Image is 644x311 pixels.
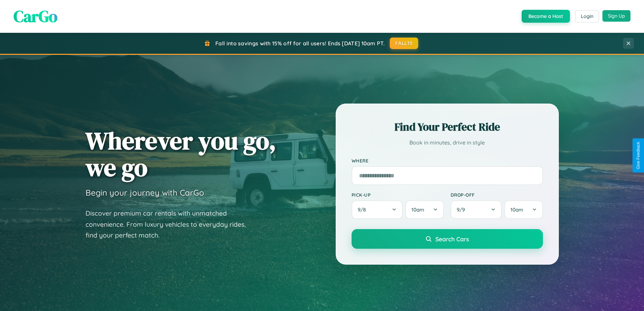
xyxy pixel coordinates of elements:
label: Where [352,158,543,163]
h2: Find Your Perfect Ride [352,119,543,134]
button: FALL15 [390,38,418,49]
span: 10am [510,206,523,213]
button: 10am [504,200,543,219]
span: Fall into savings with 15% off for all users! Ends [DATE] 10am PT. [215,40,385,47]
span: 10am [411,206,424,213]
h3: Begin your journey with CarGo [86,187,204,198]
button: 9/8 [352,200,403,219]
p: Book in minutes, drive in style [352,138,543,148]
p: Discover premium car rentals with unmatched convenience. From luxury vehicles to everyday rides, ... [86,208,255,241]
div: Give Feedback [636,142,641,169]
span: 9 / 9 [457,206,468,213]
button: Login [575,10,599,22]
button: Become a Host [522,10,570,23]
span: Search Cars [435,235,469,243]
span: 9 / 8 [358,206,369,213]
h1: Wherever you go, we go [86,127,276,181]
span: CarGo [14,5,57,27]
button: Search Cars [352,229,543,249]
button: 10am [405,200,444,219]
label: Pick-up [352,192,444,198]
label: Drop-off [451,192,543,198]
button: Sign Up [602,10,630,22]
button: 9/9 [451,200,502,219]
